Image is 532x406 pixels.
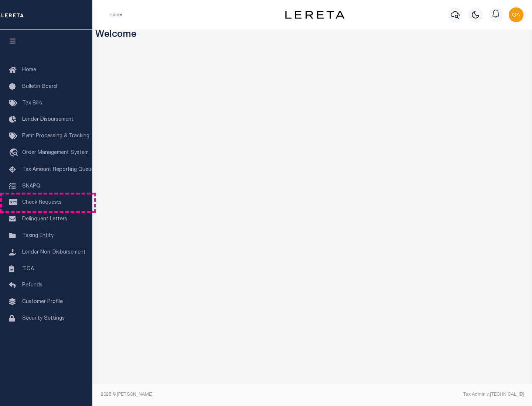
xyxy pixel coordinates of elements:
[22,68,36,73] span: Home
[509,7,524,22] img: svg+xml;base64,PHN2ZyB4bWxucz0iaHR0cDovL3d3dy53My5vcmcvMjAwMC9zdmciIHBvaW50ZXItZXZlbnRzPSJub25lIi...
[22,233,54,238] span: Taxing Entity
[22,217,67,222] span: Delinquent Letters
[22,134,89,139] span: Pymt Processing & Tracking
[95,30,529,41] h3: Welcome
[22,84,57,89] span: Bulletin Board
[22,316,65,321] span: Security Settings
[22,250,86,255] span: Lender Non-Disbursement
[22,183,40,189] span: SNAPQ
[22,299,63,304] span: Customer Profile
[285,11,344,19] img: logo-dark.svg
[109,11,122,18] li: Home
[22,150,89,155] span: Order Management System
[22,167,94,172] span: Tax Amount Reporting Queue
[22,117,74,122] span: Lender Disbursement
[318,391,524,398] div: Tax Admin v.[TECHNICAL_ID]
[22,200,62,205] span: Check Requests
[22,101,42,106] span: Tax Bills
[95,391,313,398] div: 2025 © [PERSON_NAME].
[9,148,21,158] i: travel_explore
[22,266,34,271] span: TIQA
[22,283,42,288] span: Refunds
